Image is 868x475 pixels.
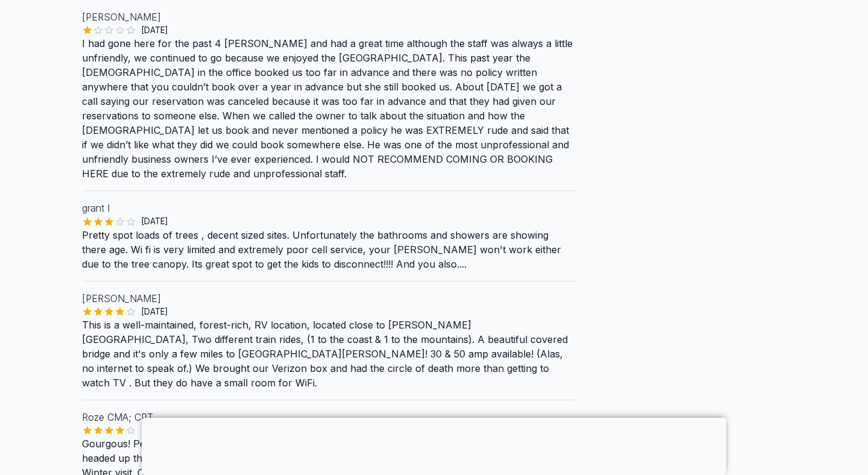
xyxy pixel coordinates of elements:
[82,318,575,390] p: This is a well-maintained, forest-rich, RV location, located close to [PERSON_NAME][GEOGRAPHIC_DA...
[82,228,575,271] p: Pretty spot loads of trees , decent sized sites. Unfortunately the bathrooms and showers are show...
[82,10,575,24] p: [PERSON_NAME]
[136,215,173,227] span: [DATE]
[82,201,575,215] p: grant I
[142,418,726,472] iframe: Advertisement
[82,410,575,424] p: Roze CMA; CPT
[136,424,173,436] span: [DATE]
[136,24,173,36] span: [DATE]
[82,36,575,181] p: I had gone here for the past 4 [PERSON_NAME] and had a great time although the staff was always a...
[82,291,575,306] p: [PERSON_NAME]
[136,306,173,318] span: [DATE]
